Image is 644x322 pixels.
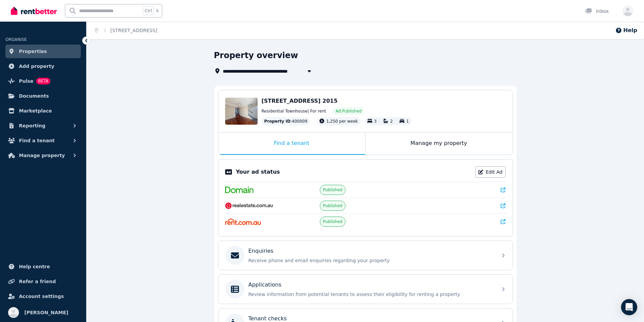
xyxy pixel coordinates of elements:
a: Documents [5,89,81,103]
span: [PERSON_NAME] [24,308,68,317]
span: Pulse [19,77,33,85]
span: 1 [406,119,409,124]
img: RealEstate.com.au [225,202,273,209]
span: [STREET_ADDRESS] 2015 [262,98,338,104]
span: 1,250 per week [326,119,358,124]
div: Open Intercom Messenger [621,299,637,315]
div: Find a tenant [218,132,365,155]
a: Refer a friend [5,275,81,288]
a: Edit Ad [475,166,506,178]
span: k [156,8,159,14]
a: Add property [5,59,81,73]
a: EnquiriesReceive phone and email enquiries regarding your property [218,241,512,270]
p: Enquiries [248,247,273,255]
button: Manage property [5,149,81,162]
p: Applications [248,281,282,289]
button: Find a tenant [5,134,81,147]
div: Manage my property [365,132,512,155]
span: Refer a friend [19,277,56,286]
button: Reporting [5,119,81,132]
p: Review information from potential tenants to assess their eligibility for renting a property [248,291,493,298]
nav: Breadcrumb [87,22,165,39]
span: Published [323,203,342,208]
span: Ctrl [143,6,153,15]
a: Account settings [5,290,81,303]
p: Receive phone and email enquiries regarding your property [248,257,493,264]
span: BETA [36,78,50,84]
span: Residential Townhouse | For rent [262,108,326,114]
a: Properties [5,45,81,58]
img: Rent.com.au [225,218,261,225]
span: 2 [390,119,393,124]
div: Inbox [585,8,609,15]
span: Ad: Published [335,108,361,114]
a: [STREET_ADDRESS] [111,28,158,33]
span: 3 [374,119,377,124]
span: Account settings [19,292,64,300]
span: Reporting [19,122,45,130]
button: Help [615,26,637,34]
span: Manage property [19,151,65,159]
h1: Property overview [214,50,298,61]
span: ORGANISE [5,37,27,42]
img: Domain.com.au [225,187,254,193]
div: : 400009 [262,117,310,125]
span: Help centre [19,263,50,271]
a: Marketplace [5,104,81,118]
span: Published [323,219,342,224]
span: Add property [19,62,54,70]
p: Your ad status [236,168,280,176]
span: Properties [19,47,47,55]
span: Documents [19,92,49,100]
span: Marketplace [19,107,52,115]
span: Find a tenant [19,137,55,145]
a: PulseBETA [5,74,81,88]
a: ApplicationsReview information from potential tenants to assess their eligibility for renting a p... [218,275,512,304]
a: Help centre [5,260,81,273]
span: Property ID [264,119,291,124]
img: RentBetter [11,6,57,16]
span: Published [323,187,342,193]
